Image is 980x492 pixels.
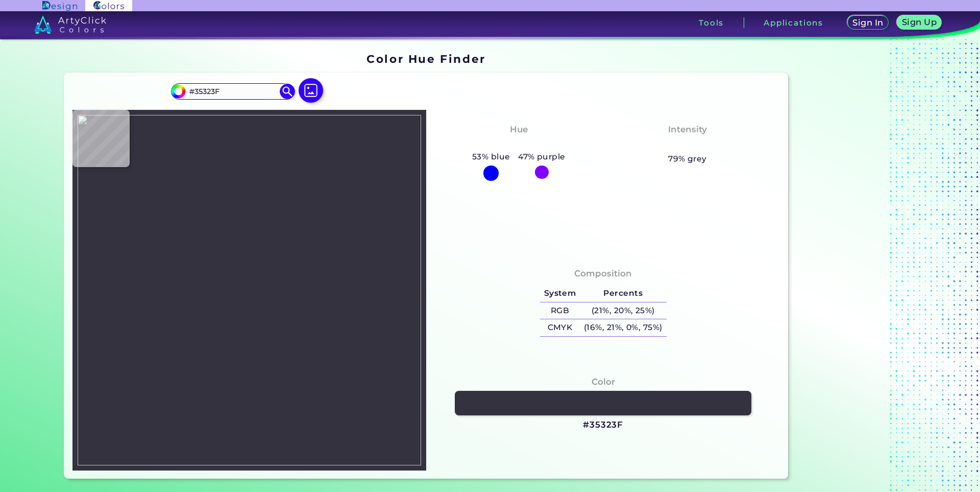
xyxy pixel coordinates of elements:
h4: Composition [574,266,632,281]
h5: (16%, 21%, 0%, 75%) [580,319,666,336]
h4: Color [592,374,615,389]
img: 7c2e18bc-f7c1-4b95-a1ce-24534773681c [78,115,421,465]
h5: Sign Up [903,18,935,26]
h3: Blue-Purple [486,138,551,151]
h1: Color Hue Finder [366,51,485,66]
h5: CMYK [540,319,580,336]
h5: (21%, 20%, 25%) [580,302,666,319]
img: icon search [280,84,295,99]
img: icon picture [299,78,323,103]
iframe: Advertisement [792,49,920,483]
h3: Applications [764,19,823,27]
h3: Tools [699,19,724,27]
h5: Percents [580,285,666,302]
h3: Pale [673,138,702,151]
h5: 47% purple [514,150,569,163]
input: type color.. [185,84,280,98]
img: ArtyClick Design logo [42,1,77,11]
h5: RGB [540,302,580,319]
img: logo_artyclick_colors_white.svg [34,15,106,34]
h4: Intensity [668,122,707,137]
h5: System [540,285,580,302]
h5: 79% grey [668,152,707,166]
a: Sign In [849,16,887,29]
h5: 53% blue [468,150,514,163]
a: Sign Up [899,16,939,29]
h4: Hue [510,122,528,137]
h5: Sign In [854,19,881,27]
h3: #35323F [583,419,623,431]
